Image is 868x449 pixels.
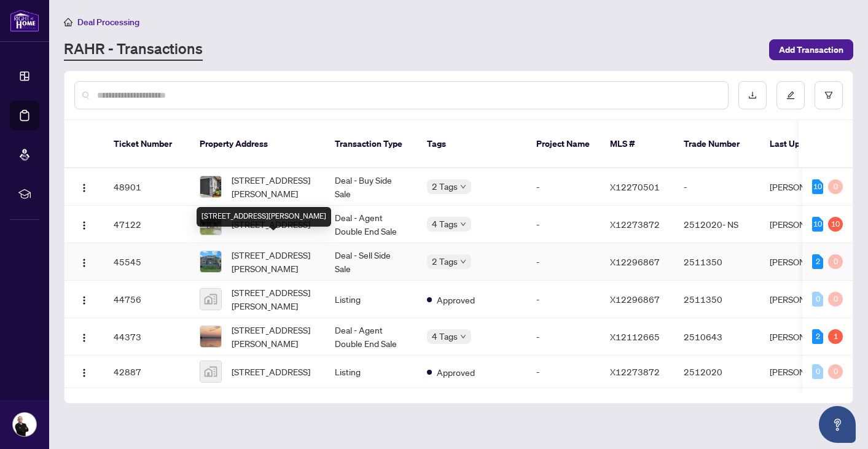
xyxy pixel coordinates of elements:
[79,221,89,230] img: Logo
[828,217,843,232] div: 10
[674,318,760,356] td: 2510643
[104,120,190,168] th: Ticket Number
[526,243,600,281] td: -
[815,81,843,109] button: filter
[232,248,315,275] span: [STREET_ADDRESS][PERSON_NAME]
[460,221,466,227] span: down
[812,217,823,232] div: 10
[610,256,660,267] span: X12296867
[79,295,89,305] img: Logo
[74,327,94,346] button: Logo
[437,365,475,379] span: Approved
[460,334,466,340] span: down
[674,206,760,243] td: 2512020- NS
[760,243,852,281] td: [PERSON_NAME]
[417,120,526,168] th: Tags
[828,292,843,306] div: 0
[232,323,315,350] span: [STREET_ADDRESS][PERSON_NAME]
[526,168,600,206] td: -
[74,289,94,309] button: Logo
[828,254,843,269] div: 0
[104,206,190,243] td: 47122
[760,168,852,206] td: [PERSON_NAME]
[79,368,89,378] img: Logo
[738,81,767,109] button: download
[437,293,475,306] span: Approved
[600,120,674,168] th: MLS #
[526,120,600,168] th: Project Name
[200,176,221,197] img: thumbnail-img
[460,184,466,190] span: down
[760,281,852,318] td: [PERSON_NAME]
[64,18,72,26] span: home
[325,206,417,243] td: Deal - Agent Double End Sale
[776,81,805,109] button: edit
[232,173,315,200] span: [STREET_ADDRESS][PERSON_NAME]
[760,120,852,168] th: Last Updated By
[526,206,600,243] td: -
[779,40,843,60] span: Add Transaction
[104,318,190,356] td: 44373
[432,329,458,343] span: 4 Tags
[232,286,315,313] span: [STREET_ADDRESS][PERSON_NAME]
[200,326,221,347] img: thumbnail-img
[190,120,325,168] th: Property Address
[10,9,39,32] img: logo
[13,413,36,436] img: Profile Icon
[610,181,660,192] span: X12270501
[674,281,760,318] td: 2511350
[79,183,89,193] img: Logo
[674,356,760,388] td: 2512020
[74,362,94,381] button: Logo
[824,91,833,100] span: filter
[200,289,221,310] img: thumbnail-img
[432,217,458,231] span: 4 Tags
[819,406,856,443] button: Open asap
[74,252,94,271] button: Logo
[760,318,852,356] td: [PERSON_NAME]
[325,281,417,318] td: Listing
[460,259,466,265] span: down
[325,120,417,168] th: Transaction Type
[674,168,760,206] td: -
[610,331,660,342] span: X12112665
[610,219,660,230] span: X12273872
[748,91,757,100] span: download
[74,177,94,197] button: Logo
[526,281,600,318] td: -
[812,254,823,269] div: 2
[197,207,331,227] div: [STREET_ADDRESS][PERSON_NAME]
[812,329,823,344] div: 2
[828,329,843,344] div: 1
[79,333,89,343] img: Logo
[200,361,221,382] img: thumbnail-img
[325,318,417,356] td: Deal - Agent Double End Sale
[812,364,823,379] div: 0
[812,179,823,194] div: 10
[325,243,417,281] td: Deal - Sell Side Sale
[674,243,760,281] td: 2511350
[325,356,417,388] td: Listing
[432,179,458,193] span: 2 Tags
[104,168,190,206] td: 48901
[104,281,190,318] td: 44756
[828,179,843,194] div: 0
[325,168,417,206] td: Deal - Buy Side Sale
[77,17,139,28] span: Deal Processing
[812,292,823,306] div: 0
[74,214,94,234] button: Logo
[786,91,795,100] span: edit
[526,318,600,356] td: -
[760,206,852,243] td: [PERSON_NAME]
[610,294,660,305] span: X12296867
[200,251,221,272] img: thumbnail-img
[610,366,660,377] span: X12273872
[232,365,310,378] span: [STREET_ADDRESS]
[674,120,760,168] th: Trade Number
[64,39,203,61] a: RAHR - Transactions
[79,258,89,268] img: Logo
[104,243,190,281] td: 45545
[760,356,852,388] td: [PERSON_NAME]
[526,356,600,388] td: -
[432,254,458,268] span: 2 Tags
